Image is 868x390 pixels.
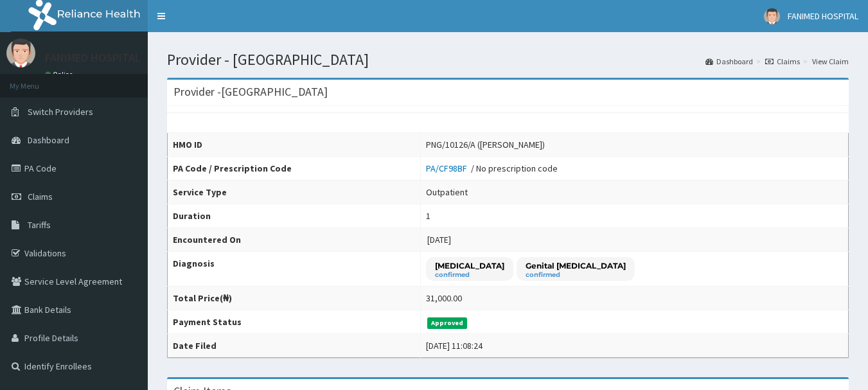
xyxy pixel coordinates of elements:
[426,186,468,199] div: Outpatient
[28,134,69,146] span: Dashboard
[45,70,76,79] a: Online
[426,292,462,305] div: 31,000.00
[526,272,626,278] small: confirmed
[426,163,471,174] a: PA/CF98BF
[526,260,626,271] p: Genital [MEDICAL_DATA]
[6,39,35,67] img: User Image
[168,334,421,358] th: Date Filed
[426,162,558,175] div: / No prescription code
[168,252,421,287] th: Diagnosis
[168,228,421,252] th: Encountered On
[168,204,421,228] th: Duration
[173,86,328,98] h3: Provider - [GEOGRAPHIC_DATA]
[427,234,451,245] span: [DATE]
[764,8,780,24] img: User Image
[28,191,53,202] span: Claims
[426,339,483,352] div: [DATE] 11:08:24
[435,272,504,278] small: confirmed
[167,51,849,68] h1: Provider - [GEOGRAPHIC_DATA]
[168,157,421,181] th: PA Code / Prescription Code
[168,287,421,310] th: Total Price(₦)
[426,209,430,222] div: 1
[28,219,51,231] span: Tariffs
[168,133,421,157] th: HMO ID
[168,181,421,204] th: Service Type
[45,52,141,64] p: FANIMED HOSPITAL
[426,138,545,151] div: PNG/10126/A ([PERSON_NAME])
[28,106,93,118] span: Switch Providers
[427,317,468,329] span: Approved
[765,56,800,67] a: Claims
[788,10,858,22] span: FANIMED HOSPITAL
[435,260,504,271] p: [MEDICAL_DATA]
[168,310,421,334] th: Payment Status
[812,56,849,67] a: View Claim
[705,56,753,67] a: Dashboard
